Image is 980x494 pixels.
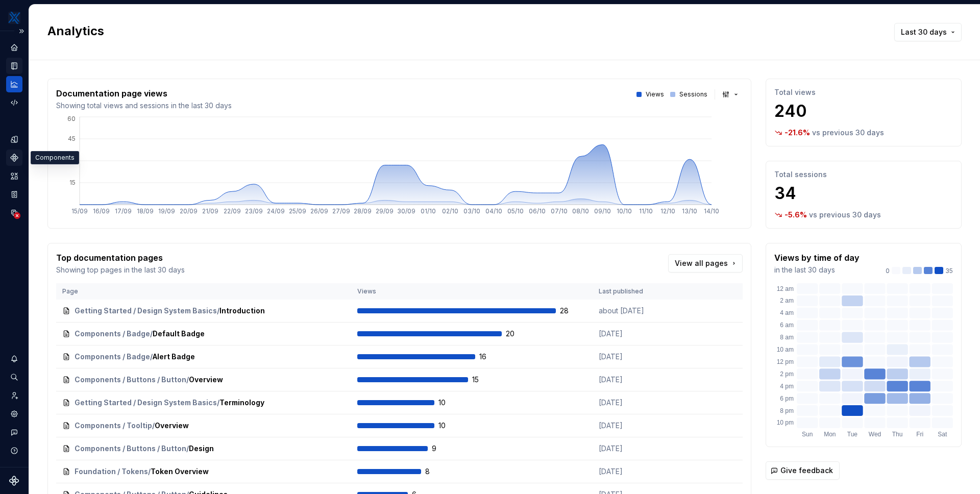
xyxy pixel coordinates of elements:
[189,443,214,454] span: Design
[599,375,675,385] p: [DATE]
[47,23,878,39] h2: Analytics
[812,128,884,138] p: vs previous 30 days
[186,375,189,385] span: /
[507,207,524,215] tspan: 05/10
[599,443,675,454] p: [DATE]
[158,207,175,215] tspan: 19/09
[780,465,833,476] span: Give feedback
[916,431,923,438] text: Fri
[137,207,154,215] tspan: 18/09
[901,27,947,37] span: Last 30 days
[560,306,586,316] span: 28
[774,87,953,97] p: Total views
[506,329,532,339] span: 20
[56,252,185,264] p: Top documentation pages
[332,207,350,215] tspan: 27/09
[6,387,22,404] div: Invite team
[660,207,675,215] tspan: 12/10
[6,351,22,367] button: Notifications
[217,398,219,408] span: /
[75,421,152,431] span: Components / Tooltip
[646,90,664,98] p: Views
[599,421,675,431] p: [DATE]
[438,421,465,431] span: 10
[780,395,794,402] text: 6 pm
[14,24,29,38] button: Expand sidebar
[6,186,22,203] div: Storybook stories
[593,283,681,300] th: Last published
[442,207,458,215] tspan: 02/10
[802,431,813,438] text: Sun
[485,207,502,215] tspan: 04/10
[351,283,593,300] th: Views
[68,135,76,142] tspan: 45
[551,207,568,215] tspan: 07/10
[6,406,22,422] div: Settings
[599,329,675,339] p: [DATE]
[151,466,209,477] span: Token Overview
[224,207,241,215] tspan: 22/09
[67,157,76,164] tspan: 30
[180,207,198,215] tspan: 20/09
[869,431,881,438] text: Wed
[6,58,22,74] a: Documentation
[67,115,76,122] tspan: 60
[617,207,632,215] tspan: 10/10
[150,352,153,362] span: /
[155,421,189,431] span: Overview
[463,207,480,215] tspan: 03/10
[6,205,22,221] a: Data sources
[777,346,794,353] text: 10 am
[6,150,22,166] a: Components
[9,476,19,486] svg: Supernova Logo
[6,76,22,92] a: Analytics
[6,39,22,56] div: Home
[6,94,22,111] a: Code automation
[354,207,372,215] tspan: 28/09
[6,369,22,385] div: Search ⌘K
[682,207,697,215] tspan: 13/10
[93,207,110,215] tspan: 16/09
[438,398,465,408] span: 10
[599,466,675,477] p: [DATE]
[824,431,836,438] text: Mon
[668,254,743,273] a: View all pages
[886,267,890,275] p: 0
[153,352,195,362] span: Alert Badge
[219,398,264,408] span: Terminology
[780,322,794,329] text: 6 am
[115,207,132,215] tspan: 17/09
[529,207,546,215] tspan: 06/10
[8,12,20,24] img: 6599c211-2218-4379-aa47-474b768e6477.png
[56,101,232,111] p: Showing total views and sessions in the last 30 days
[892,431,903,438] text: Thu
[780,370,794,378] text: 2 pm
[75,375,186,385] span: Components / Buttons / Button
[599,398,675,408] p: [DATE]
[56,283,351,300] th: Page
[774,183,953,204] p: 34
[599,352,675,362] p: [DATE]
[425,466,452,477] span: 8
[780,334,794,341] text: 8 am
[245,207,263,215] tspan: 23/09
[75,352,150,362] span: Components / Badge
[148,466,151,477] span: /
[186,443,189,454] span: /
[938,431,947,438] text: Sat
[432,443,458,454] span: 9
[785,128,810,138] p: -21.6 %
[6,168,22,184] a: Assets
[847,431,858,438] text: Tue
[397,207,415,215] tspan: 30/09
[766,461,840,480] button: Give feedback
[153,329,205,339] span: Default Badge
[6,131,22,147] a: Design tokens
[202,207,218,215] tspan: 21/09
[75,329,150,339] span: Components / Badge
